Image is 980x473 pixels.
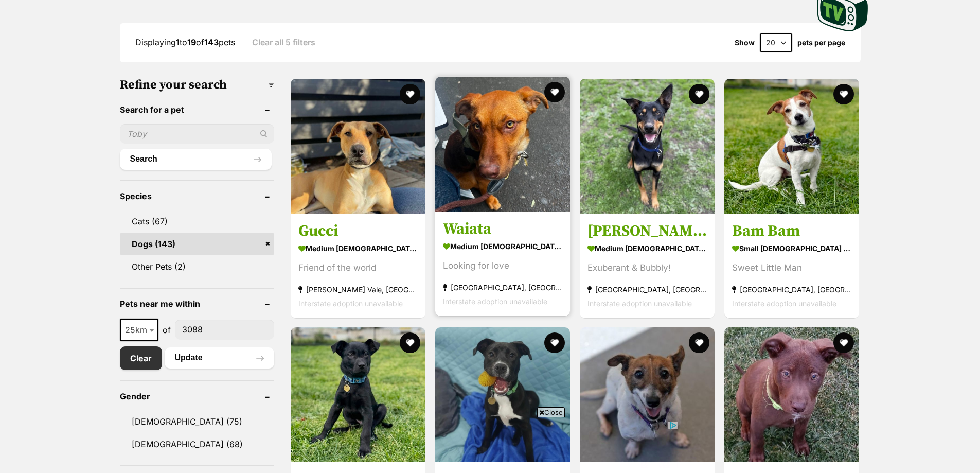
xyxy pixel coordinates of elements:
[587,221,707,240] h3: [PERSON_NAME]
[291,213,425,318] a: Gucci medium [DEMOGRAPHIC_DATA] Dog Friend of the world [PERSON_NAME] Vale, [GEOGRAPHIC_DATA] Int...
[120,211,274,232] a: Cats (67)
[298,240,418,255] strong: medium [DEMOGRAPHIC_DATA] Dog
[834,332,854,353] button: favourite
[298,260,418,274] div: Friend of the world
[587,282,707,296] strong: [GEOGRAPHIC_DATA], [GEOGRAPHIC_DATA]
[298,221,418,240] h3: Gucci
[252,38,315,47] a: Clear all 5 filters
[163,324,171,336] span: of
[443,238,562,253] strong: medium [DEMOGRAPHIC_DATA] Dog
[291,79,425,214] img: Gucci - Australian Kelpie x Staffordshire Bull Terrier Dog
[443,296,547,305] span: Interstate adoption unavailable
[544,82,565,102] button: favourite
[120,319,158,341] span: 25km
[303,422,678,468] iframe: Advertisement
[732,260,851,274] div: Sweet Little Man
[732,221,851,240] h3: Bam Bam
[121,323,157,337] span: 25km
[120,105,274,114] header: Search for a pet
[587,260,707,274] div: Exuberant & Bubbly!
[732,240,851,255] strong: small [DEMOGRAPHIC_DATA] Dog
[120,124,274,144] input: Toby
[580,213,715,318] a: [PERSON_NAME] medium [DEMOGRAPHIC_DATA] Dog Exuberant & Bubbly! [GEOGRAPHIC_DATA], [GEOGRAPHIC_DA...
[435,77,570,212] img: Waiata - Australian Kelpie Dog
[735,39,755,47] span: Show
[724,213,859,318] a: Bam Bam small [DEMOGRAPHIC_DATA] Dog Sweet Little Man [GEOGRAPHIC_DATA], [GEOGRAPHIC_DATA] Inters...
[544,332,565,353] button: favourite
[732,282,851,296] strong: [GEOGRAPHIC_DATA], [GEOGRAPHIC_DATA]
[443,258,562,272] div: Looking for love
[797,39,845,47] label: pets per page
[298,282,418,296] strong: [PERSON_NAME] Vale, [GEOGRAPHIC_DATA]
[120,191,274,201] header: Species
[165,347,274,368] button: Update
[120,346,162,370] a: Clear
[435,327,570,462] img: Trinashaw - Staffordshire Bull Terrier Dog
[120,149,272,169] button: Search
[120,433,274,455] a: [DEMOGRAPHIC_DATA] (68)
[580,327,715,462] img: Barcia - Fox Terrier Dog
[175,320,274,339] input: postcode
[120,392,274,401] header: Gender
[537,407,565,417] span: Close
[732,299,836,307] span: Interstate adoption unavailable
[120,256,274,277] a: Other Pets (2)
[298,299,403,307] span: Interstate adoption unavailable
[580,79,715,214] img: Roy - Australian Kelpie Dog
[120,233,274,255] a: Dogs (143)
[120,299,274,308] header: Pets near me within
[291,327,425,462] img: Petey - Staffordshire Bull Terrier Dog
[443,219,562,238] h3: Waiata
[834,84,854,104] button: favourite
[204,37,219,47] strong: 143
[400,84,420,104] button: favourite
[435,211,570,316] a: Waiata medium [DEMOGRAPHIC_DATA] Dog Looking for love [GEOGRAPHIC_DATA], [GEOGRAPHIC_DATA] Inters...
[587,240,707,255] strong: medium [DEMOGRAPHIC_DATA] Dog
[443,280,562,294] strong: [GEOGRAPHIC_DATA], [GEOGRAPHIC_DATA]
[724,327,859,462] img: Miertjie - Australian Kelpie Dog
[724,79,859,214] img: Bam Bam - Jack Russell Terrier Dog
[587,299,692,307] span: Interstate adoption unavailable
[689,332,709,353] button: favourite
[689,84,709,104] button: favourite
[120,78,274,92] h3: Refine your search
[187,37,196,47] strong: 19
[176,37,180,47] strong: 1
[135,37,235,47] span: Displaying to of pets
[400,332,420,353] button: favourite
[120,411,274,432] a: [DEMOGRAPHIC_DATA] (75)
